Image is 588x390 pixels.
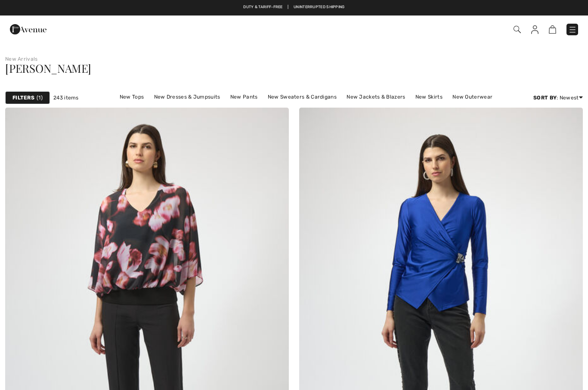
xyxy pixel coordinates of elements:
span: 1 [37,94,43,102]
a: New Sweaters & Cardigans [263,91,341,102]
img: Shopping Bag [549,25,556,34]
img: Menu [568,25,577,34]
a: New Pants [226,91,262,102]
a: New Dresses & Jumpsuits [150,91,225,102]
img: 1ère Avenue [10,21,46,38]
a: 1ère Avenue [10,25,46,33]
a: New Skirts [411,91,447,102]
a: New Outerwear [448,91,497,102]
strong: Filters [12,94,34,102]
span: 243 items [53,94,79,102]
div: : Newest [533,94,583,102]
a: New Tops [115,91,148,102]
img: Search [514,26,521,33]
strong: Sort By [533,95,557,101]
a: New Arrivals [5,56,38,62]
img: My Info [531,25,538,34]
span: [PERSON_NAME] [5,61,91,76]
a: New Jackets & Blazers [342,91,409,102]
